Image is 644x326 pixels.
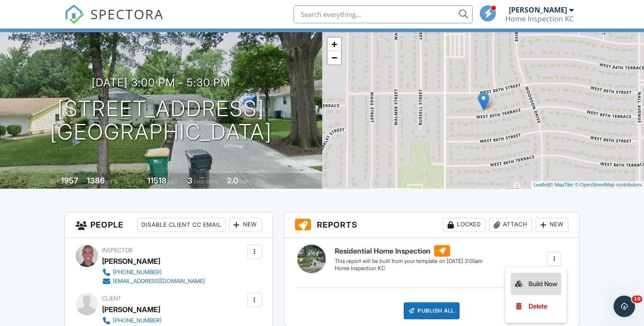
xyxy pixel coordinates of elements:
a: [PHONE_NUMBER] [102,268,205,277]
div: | [531,181,644,189]
h6: Residential Home Inspection [335,245,482,257]
div: Locked [443,218,486,232]
div: New [536,218,568,232]
span: Lot Size [127,178,146,185]
a: [EMAIL_ADDRESS][DOMAIN_NAME] [102,277,205,286]
span: bathrooms [239,178,265,185]
div: [EMAIL_ADDRESS][DOMAIN_NAME] [113,278,205,285]
span: sq.ft. [168,178,179,185]
h3: Reports [284,212,580,238]
div: 3 [188,176,192,185]
h3: People [65,212,273,238]
div: Build Now [514,279,558,289]
div: Disable Client CC Email [137,218,226,232]
div: New [229,218,262,232]
a: Delete [514,301,558,311]
a: Zoom in [328,38,341,51]
span: Client [102,295,121,302]
div: Attach [489,218,532,232]
span: SPECTORA [90,4,164,23]
input: Search everything... [294,5,473,23]
span: Inspector [102,247,133,254]
div: Home Inspection KC [505,14,574,23]
div: [PERSON_NAME] [102,254,160,268]
span: sq. ft. [106,178,119,185]
a: [PHONE_NUMBER]‬ [102,316,205,325]
div: [PERSON_NAME] [102,303,160,316]
div: Home Inspection KC [335,265,482,272]
a: SPECTORA [64,12,164,31]
div: 1957 [61,176,78,185]
h1: [STREET_ADDRESS] [GEOGRAPHIC_DATA] [50,97,272,144]
a: Build Now [511,273,561,295]
span: bedrooms [194,178,218,185]
div: This report will be built from your template on [DATE] 3:00am [335,258,482,265]
div: Publish All [404,302,460,319]
div: [PERSON_NAME] [509,5,567,14]
div: [PHONE_NUMBER] [113,269,162,276]
a: Leaflet [533,182,548,187]
div: 1386 [87,176,105,185]
div: 2.0 [227,176,238,185]
div: [PHONE_NUMBER]‬ [113,317,162,324]
a: © MapTiler [550,182,574,187]
span: Built [50,178,60,185]
span: 10 [632,296,642,303]
iframe: Intercom live chat [614,296,635,317]
img: The Best Home Inspection Software - Spectora [64,4,84,24]
div: 11518 [147,176,166,185]
div: Delete [529,301,547,311]
a: Zoom out [328,51,341,64]
h3: [DATE] 3:00 pm - 5:30 pm [92,76,230,89]
a: © OpenStreetMap contributors [575,182,642,187]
